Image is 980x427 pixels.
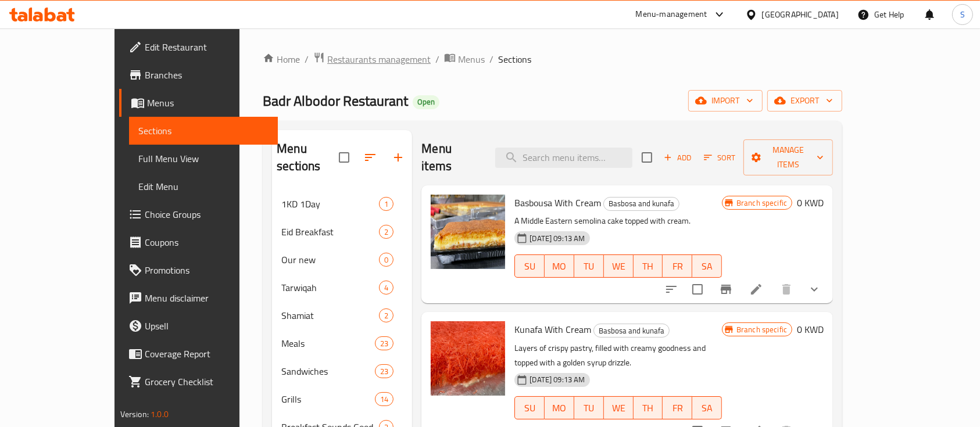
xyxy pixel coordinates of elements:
div: Open [413,95,439,109]
div: [GEOGRAPHIC_DATA] [762,8,839,21]
button: FR [663,254,692,278]
span: 23 [375,366,393,377]
span: TU [579,258,599,275]
span: Shamiat [281,308,379,322]
div: items [375,336,394,350]
div: Basbosa and kunafa [603,197,679,211]
span: Our new [281,253,379,267]
span: Tarwiqah [281,281,379,295]
span: export [777,94,833,108]
span: WE [609,258,629,275]
span: Basbosa and kunafa [604,197,679,210]
span: Promotions [145,263,269,277]
span: FR [667,258,688,275]
li: / [435,52,439,66]
button: FR [663,396,692,419]
span: Upsell [145,319,269,333]
a: Sections [129,117,278,145]
h6: 0 KWD [797,195,824,211]
span: Choice Groups [145,207,269,221]
span: SA [697,400,717,417]
a: Edit menu item [749,282,763,296]
span: Menus [147,96,269,110]
div: items [379,197,394,211]
div: Basbosa and kunafa [593,324,670,338]
span: SU [520,400,540,417]
button: Sort [701,149,739,167]
a: Full Menu View [129,145,278,173]
button: TU [574,396,604,419]
span: Version: [120,407,149,422]
a: Menus [119,89,278,117]
span: Basbosa and kunafa [594,324,669,338]
a: Coverage Report [119,340,278,368]
button: SU [514,396,545,419]
span: 14 [375,394,393,405]
span: 4 [380,282,393,293]
button: Add [659,149,696,167]
p: A Middle Eastern semolina cake topped with cream. [514,214,722,228]
span: Sandwiches [281,364,375,378]
button: Branch-specific-item [712,275,740,303]
div: Eid Breakfast2 [272,218,412,246]
svg: Show Choices [807,282,821,296]
div: Meals23 [272,329,412,357]
span: 2 [380,310,393,321]
span: [DATE] 09:13 AM [525,374,589,385]
a: Upsell [119,312,278,340]
span: Restaurants management [327,52,431,66]
div: items [379,253,394,267]
span: Open [413,97,439,107]
a: Edit Menu [129,173,278,200]
span: S [960,8,965,21]
a: Branches [119,61,278,89]
span: Meals [281,336,375,350]
h6: 0 KWD [797,321,824,338]
h2: Menu items [421,140,481,175]
button: TH [634,254,663,278]
button: TU [574,254,604,278]
span: Eid Breakfast [281,225,379,239]
span: 1.0.0 [151,407,169,422]
span: 2 [380,227,393,238]
span: MO [549,258,570,275]
button: MO [545,254,574,278]
span: Sort items [696,149,743,167]
span: Sections [498,52,531,66]
span: MO [549,400,570,417]
div: items [379,281,394,295]
span: import [698,94,753,108]
span: Select to update [685,277,710,302]
a: Menu disclaimer [119,284,278,312]
img: Kunafa With Cream [431,321,505,396]
span: Select section [635,145,659,170]
h2: Menu sections [277,140,339,175]
span: Sort [704,151,736,164]
span: Grills [281,392,375,406]
span: TH [638,258,659,275]
span: 23 [375,338,393,349]
span: Menu disclaimer [145,291,269,305]
div: 1KD 1Day1 [272,190,412,218]
button: MO [545,396,574,419]
span: Kunafa With Cream [514,321,591,338]
span: [DATE] 09:13 AM [525,233,589,244]
button: Add section [384,143,412,171]
div: items [379,225,394,239]
button: TH [634,396,663,419]
span: SU [520,258,540,275]
a: Grocery Checklist [119,368,278,396]
div: Menu-management [636,8,707,21]
span: Branch specific [732,198,792,209]
img: Basbousa With Cream [431,195,505,269]
div: Shamiat2 [272,302,412,329]
div: Sandwiches23 [272,357,412,385]
span: Sections [138,124,269,138]
span: 1KD 1Day [281,197,379,211]
button: SU [514,254,545,278]
button: SA [692,396,722,419]
span: Add [662,151,693,164]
